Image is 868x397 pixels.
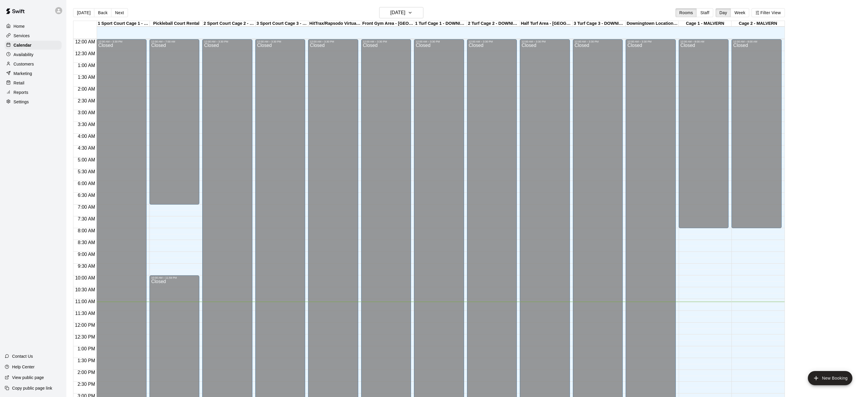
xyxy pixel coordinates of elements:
[696,8,713,17] button: Staff
[731,39,781,228] div: 12:00 AM – 8:00 AM: Closed
[14,42,32,48] p: Calendar
[74,275,97,280] span: 10:00 AM
[5,88,62,97] a: Reports
[5,69,62,78] a: Marketing
[97,21,150,27] div: 1 Sport Court Cage 1 - DOWNINGTOWN
[390,9,405,17] h6: [DATE]
[14,89,28,95] p: Reports
[76,346,97,351] span: 1:00 PM
[752,8,785,17] button: Filter View
[98,40,144,43] div: 12:00 AM – 3:30 PM
[76,122,97,127] span: 3:30 AM
[679,39,729,228] div: 12:00 AM – 8:00 AM: Closed
[76,382,97,387] span: 2:30 PM
[76,63,97,68] span: 1:00 AM
[5,97,62,106] a: Settings
[308,21,361,27] div: HitTrax/Rapsodo Virtual Reality Rental Cage - 16'x35'
[76,228,97,233] span: 8:00 AM
[111,8,128,17] button: Next
[731,8,749,17] button: Week
[76,370,97,375] span: 2:00 PM
[14,23,25,29] p: Home
[379,7,423,18] button: [DATE]
[76,252,97,257] span: 9:00 AM
[94,8,111,17] button: Back
[76,181,97,186] span: 6:00 AM
[627,40,674,43] div: 12:00 AM – 3:30 PM
[76,157,97,162] span: 5:00 AM
[204,40,250,43] div: 12:00 AM – 3:30 PM
[76,216,97,221] span: 7:30 AM
[14,99,29,105] p: Settings
[733,43,780,230] div: Closed
[12,385,52,391] p: Copy public page link
[151,40,198,43] div: 12:00 AM – 7:00 AM
[5,50,62,59] a: Availability
[14,33,30,39] p: Services
[522,40,568,43] div: 12:00 AM – 3:30 PM
[5,31,62,40] a: Services
[76,134,97,139] span: 4:00 AM
[76,146,97,151] span: 4:30 AM
[310,40,356,43] div: 12:00 AM – 3:30 PM
[5,22,62,31] a: Home
[73,8,94,17] button: [DATE]
[74,311,97,316] span: 11:30 AM
[74,51,97,56] span: 12:30 AM
[74,287,97,292] span: 10:30 AM
[731,21,784,27] div: Cage 2 - MALVERN
[149,39,199,205] div: 12:00 AM – 7:00 AM: Closed
[76,240,97,245] span: 8:30 AM
[573,21,626,27] div: 3 Turf Cage 3 - DOWNINGTOWN
[12,375,44,380] p: View public page
[363,40,409,43] div: 12:00 AM – 3:30 PM
[520,21,573,27] div: Half Turf Area - [GEOGRAPHIC_DATA]
[5,79,62,87] a: Retail
[76,169,97,174] span: 5:30 AM
[73,323,96,328] span: 12:00 PM
[467,21,520,27] div: 2 Turf Cage 2 - DOWNINGTOWN
[76,193,97,198] span: 6:30 AM
[76,205,97,210] span: 7:00 AM
[151,43,198,207] div: Closed
[14,71,32,76] p: Marketing
[256,21,308,27] div: 3 Sport Court Cage 3 - DOWNINGTOWN
[679,21,731,27] div: Cage 1 - MALVERN
[76,86,97,92] span: 2:00 AM
[5,60,62,68] a: Customers
[76,264,97,269] span: 9:30 AM
[680,40,727,43] div: 12:00 AM – 8:00 AM
[575,40,621,43] div: 12:00 AM – 3:30 PM
[14,61,34,67] p: Customers
[150,21,203,27] div: Pickleball Court Rental
[74,39,97,44] span: 12:00 AM
[626,21,678,27] div: Downingtown Location - OUTDOOR Turf Area
[203,21,256,27] div: 2 Sport Court Cage 2 - DOWNINGTOWN
[76,75,97,80] span: 1:30 AM
[76,358,97,363] span: 1:30 PM
[5,41,62,50] a: Calendar
[257,40,303,43] div: 12:00 AM – 3:30 PM
[151,276,198,279] div: 10:00 AM – 11:59 PM
[680,43,727,230] div: Closed
[14,80,24,86] p: Retail
[12,364,34,370] p: Help Center
[76,98,97,103] span: 2:30 AM
[469,40,515,43] div: 12:00 AM – 3:30 PM
[74,299,97,304] span: 11:00 AM
[675,8,697,17] button: Rooms
[416,40,462,43] div: 12:00 AM – 3:30 PM
[76,110,97,115] span: 3:00 AM
[361,21,414,27] div: Front Gym Area - [GEOGRAPHIC_DATA]
[73,334,96,339] span: 12:30 PM
[12,353,33,359] p: Contact Us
